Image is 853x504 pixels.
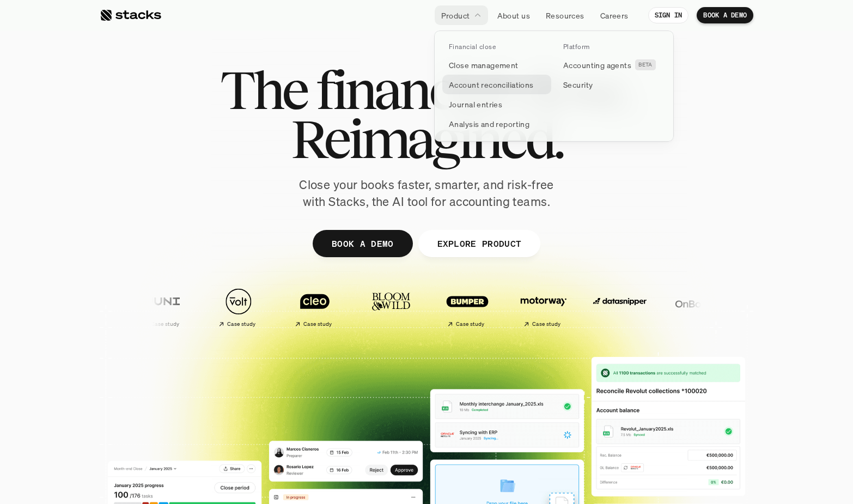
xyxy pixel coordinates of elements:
[279,282,350,332] a: Case study
[557,55,666,75] a: Accounting agentsBETA
[497,10,530,21] p: About us
[432,282,503,332] a: Case study
[332,235,394,251] p: BOOK A DEMO
[303,321,332,327] h2: Case study
[655,11,683,19] p: SIGN IN
[563,43,590,51] p: Platform
[442,75,551,94] a: Account reconciliations
[220,65,307,114] span: The
[313,230,413,257] a: BOOK A DEMO
[456,321,485,327] h2: Case study
[594,5,635,25] a: Careers
[290,177,563,210] p: Close your books faster, smarter, and risk-free with Stacks, the AI tool for accounting teams.
[442,94,551,114] a: Journal entries
[703,11,747,19] p: BOOK A DEMO
[557,75,666,94] a: Security
[442,114,551,133] a: Analysis and reporting
[437,235,521,251] p: EXPLORE PRODUCT
[491,5,537,25] a: About us
[449,99,502,110] p: Journal entries
[316,65,504,114] span: financial
[227,321,256,327] h2: Case study
[539,5,591,25] a: Resources
[203,282,274,332] a: Case study
[449,59,519,71] p: Close management
[600,10,629,21] p: Careers
[449,79,534,90] p: Account reconciliations
[563,79,593,90] p: Security
[648,7,689,23] a: SIGN IN
[441,10,470,21] p: Product
[442,55,551,75] a: Close management
[697,7,753,23] a: BOOK A DEMO
[127,282,198,332] a: Case study
[291,114,563,163] span: Reimagined.
[129,252,176,260] a: Privacy Policy
[563,59,631,71] p: Accounting agents
[418,230,540,257] a: EXPLORE PRODUCT
[546,10,584,21] p: Resources
[449,118,529,130] p: Analysis and reporting
[638,62,653,68] h2: BETA
[532,321,561,327] h2: Case study
[151,321,180,327] h2: Case study
[508,282,579,332] a: Case study
[449,43,496,51] p: Financial close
